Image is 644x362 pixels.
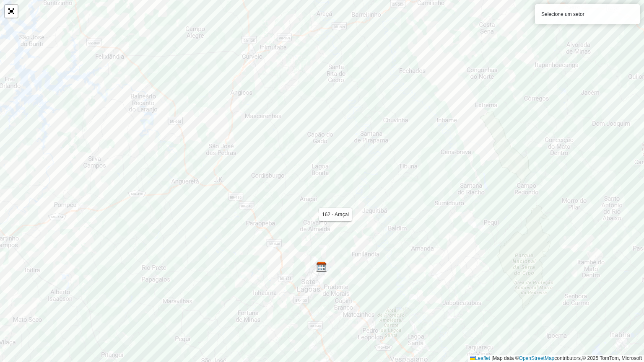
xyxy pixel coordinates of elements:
[535,4,640,24] div: Selecione um setor
[491,355,493,361] span: |
[470,355,490,361] a: Leaflet
[468,355,644,362] div: Map data © contributors,© 2025 TomTom, Microsoft
[5,5,18,18] a: Abrir mapa em tela cheia
[519,355,555,361] a: OpenStreetMap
